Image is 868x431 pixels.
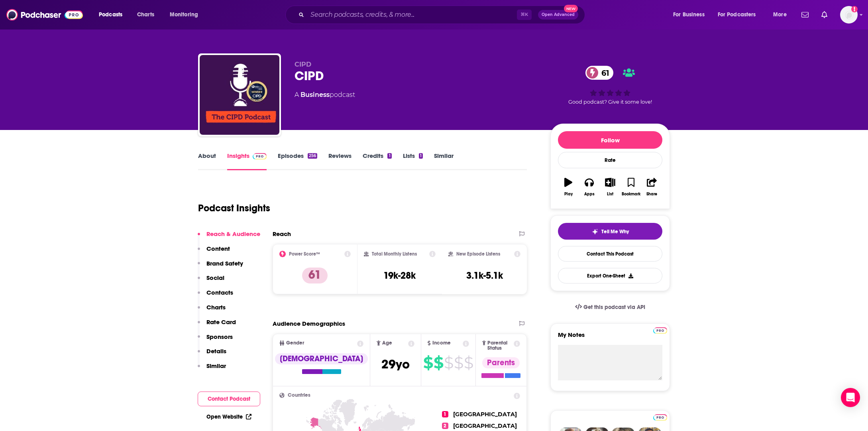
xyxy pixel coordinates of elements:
img: User Profile [840,6,858,24]
div: Rate [558,152,662,168]
div: A podcast [295,90,355,100]
span: More [773,9,787,20]
span: Charts [137,9,154,20]
span: 29 yo [381,356,410,372]
img: CIPD [200,55,279,135]
span: Monitoring [170,9,198,20]
span: Logged in as danikarchmer [840,6,858,24]
button: Bookmark [621,173,641,201]
img: Podchaser Pro [653,327,667,334]
div: 1 [419,153,423,159]
button: Brand Safety [198,260,243,274]
button: Play [558,173,579,201]
button: Content [198,245,230,260]
div: Share [646,192,657,197]
span: [GEOGRAPHIC_DATA] [453,422,517,429]
span: 2 [442,423,448,429]
span: $ [423,356,433,369]
span: Countries [288,393,310,398]
p: Rate Card [206,318,236,326]
span: CIPD [295,61,311,68]
span: $ [444,356,453,369]
span: Good podcast? Give it some love! [568,99,652,105]
a: About [198,152,216,170]
button: Sponsors [198,333,233,348]
div: 256 [308,153,317,159]
label: My Notes [558,331,662,345]
span: [GEOGRAPHIC_DATA] [453,411,517,418]
button: Apps [579,173,599,201]
img: Podchaser Pro [653,414,667,421]
div: Search podcasts, credits, & more... [293,6,593,24]
a: Lists1 [403,152,423,170]
p: 61 [302,268,328,283]
button: open menu [713,8,768,21]
p: Reach & Audience [206,230,260,238]
div: 61Good podcast? Give it some love! [550,61,670,110]
a: Open Website [206,413,251,420]
span: Age [382,340,392,346]
a: Episodes256 [278,152,317,170]
svg: Add a profile image [851,6,858,12]
span: New [564,5,578,12]
span: For Podcasters [718,9,756,20]
span: Get this podcast via API [583,304,645,311]
button: Similar [198,362,226,377]
p: Similar [206,362,226,370]
h2: Reach [273,230,291,238]
h3: 19k-28k [383,270,416,281]
a: Show notifications dropdown [818,8,831,22]
div: [DEMOGRAPHIC_DATA] [275,353,368,364]
a: Business [300,91,330,98]
button: Show profile menu [840,6,858,24]
a: Similar [434,152,454,170]
p: Social [206,274,224,281]
span: Podcasts [99,9,122,20]
button: Rate Card [198,318,236,333]
a: Pro website [653,413,667,421]
a: Charts [132,8,159,21]
h2: New Episode Listens [456,251,500,257]
span: Open Advanced [542,13,575,17]
p: Brand Safety [206,260,243,267]
button: Export One-Sheet [558,268,662,283]
p: Contacts [206,289,233,296]
span: Gender [286,340,304,346]
div: Parents [482,357,520,368]
p: Details [206,347,226,355]
input: Search podcasts, credits, & more... [307,8,517,21]
div: Play [564,192,573,197]
img: Podchaser - Follow, Share and Rate Podcasts [6,7,83,22]
p: Sponsors [206,333,233,340]
p: Content [206,245,230,252]
span: Income [432,340,451,346]
a: InsightsPodchaser Pro [227,152,267,170]
span: $ [434,356,443,369]
img: tell me why sparkle [592,228,598,235]
h2: Total Monthly Listens [372,251,417,257]
button: open menu [164,8,208,21]
span: Tell Me Why [601,228,629,235]
button: Charts [198,303,226,318]
button: List [600,173,621,201]
span: For Business [673,9,705,20]
a: Reviews [328,152,352,170]
h1: Podcast Insights [198,202,270,214]
div: Bookmark [622,192,640,197]
div: Open Intercom Messenger [841,388,860,407]
div: List [607,192,613,197]
button: Follow [558,131,662,149]
h2: Audience Demographics [273,320,345,327]
a: 61 [585,66,613,80]
span: $ [464,356,473,369]
h2: Power Score™ [289,251,320,257]
button: Open AdvancedNew [538,10,578,20]
a: Get this podcast via API [569,297,652,317]
div: 1 [387,153,391,159]
button: Share [642,173,662,201]
span: ⌘ K [517,10,532,20]
button: tell me why sparkleTell Me Why [558,223,662,240]
div: Apps [584,192,595,197]
button: open menu [668,8,715,21]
